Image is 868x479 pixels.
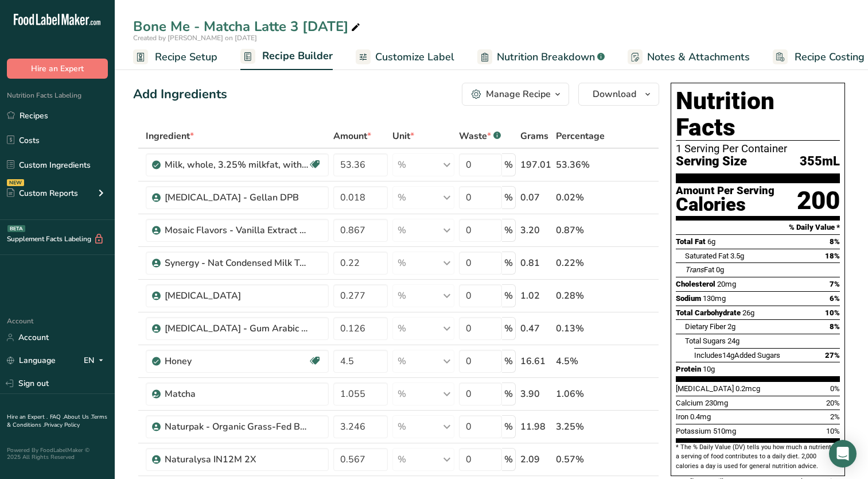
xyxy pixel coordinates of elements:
[50,413,64,421] a: FAQ .
[703,294,726,303] span: 130mg
[830,384,840,393] span: 0%
[356,44,454,70] a: Customize Label
[392,129,414,143] span: Unit
[730,252,744,260] span: 3.5g
[717,280,736,288] span: 20mg
[133,44,217,70] a: Recipe Setup
[556,129,605,143] span: Percentage
[556,158,605,172] div: 53.36%
[556,289,605,303] div: 0.28%
[556,354,605,368] div: 4.5%
[676,143,840,154] div: 1 Serving Per Container
[556,420,605,434] div: 3.25%
[165,256,308,270] div: Synergy - Nat Condensed Milk Type Flavor 10AS806559
[165,223,308,237] div: Mosaic Flavors - Vanilla Extract OC-01216
[727,337,739,345] span: 24g
[676,384,734,393] span: [MEDICAL_DATA]
[133,33,257,43] span: Created by [PERSON_NAME] on [DATE]
[165,354,308,368] div: Honey
[520,322,551,335] div: 0.47
[694,351,780,360] span: Includes Added Sugars
[7,413,107,429] a: Terms & Conditions .
[676,186,774,196] div: Amount Per Serving
[497,49,595,65] span: Nutrition Breakdown
[826,427,840,435] span: 10%
[520,453,551,466] div: 2.09
[556,322,605,335] div: 0.13%
[676,280,715,288] span: Cholesterol
[165,387,308,401] div: Matcha
[486,87,551,101] div: Manage Recipe
[520,223,551,237] div: 3.20
[64,413,91,421] a: About Us .
[7,413,48,421] a: Hire an Expert .
[676,221,840,234] section: % Daily Value *
[685,265,714,274] span: Fat
[520,129,548,143] span: Grams
[705,399,728,407] span: 230mg
[333,129,371,143] span: Amount
[676,154,747,169] span: Serving Size
[556,256,605,270] div: 0.22%
[133,85,227,104] div: Add Ingredients
[685,265,704,274] i: Trans
[146,129,194,143] span: Ingredient
[826,399,840,407] span: 20%
[727,322,735,331] span: 2g
[829,440,857,468] div: Open Intercom Messenger
[676,412,688,421] span: Iron
[7,350,56,370] a: Language
[520,256,551,270] div: 0.81
[685,337,726,345] span: Total Sugars
[773,44,865,70] a: Recipe Costing
[690,412,711,421] span: 0.4mg
[735,384,760,393] span: 0.2mcg
[830,237,840,246] span: 8%
[7,179,24,186] div: NEW
[462,83,569,106] button: Manage Recipe
[477,44,605,70] a: Nutrition Breakdown
[797,186,840,216] div: 200
[165,322,308,335] div: [MEDICAL_DATA] - Gum Arabic FT Powder (Acacia Gum)
[825,252,840,260] span: 18%
[556,191,605,204] div: 0.02%
[44,421,80,429] a: Privacy Policy
[578,83,659,106] button: Download
[825,308,840,317] span: 10%
[520,191,551,204] div: 0.07
[7,59,108,79] button: Hire an Expert
[165,289,308,303] div: [MEDICAL_DATA]
[556,223,605,237] div: 0.87%
[742,308,754,317] span: 26g
[676,237,706,246] span: Total Fat
[830,322,840,331] span: 8%
[556,387,605,401] div: 1.06%
[722,351,734,360] span: 14g
[676,294,701,303] span: Sodium
[676,399,703,407] span: Calcium
[7,187,78,199] div: Custom Reports
[707,237,715,246] span: 6g
[830,412,840,421] span: 2%
[676,308,741,317] span: Total Carbohydrate
[713,427,736,435] span: 510mg
[165,191,308,204] div: [MEDICAL_DATA] - Gellan DPB
[676,365,701,373] span: Protein
[375,49,454,65] span: Customize Label
[84,354,108,368] div: EN
[165,420,308,434] div: Naturpak - Organic Grass-Fed Beef Bone Broth Concentrate
[647,49,750,65] span: Notes & Attachments
[459,129,501,143] div: Waste
[520,354,551,368] div: 16.61
[825,351,840,360] span: 27%
[676,427,711,435] span: Potassium
[7,225,25,232] div: BETA
[7,447,108,461] div: Powered By FoodLabelMaker © 2025 All Rights Reserved
[628,44,750,70] a: Notes & Attachments
[240,43,333,71] a: Recipe Builder
[830,294,840,303] span: 6%
[133,16,363,37] div: Bone Me - Matcha Latte 3 [DATE]
[165,158,308,172] div: Milk, whole, 3.25% milkfat, without added vitamin A and [MEDICAL_DATA]
[795,49,865,65] span: Recipe Costing
[676,88,840,141] h1: Nutrition Facts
